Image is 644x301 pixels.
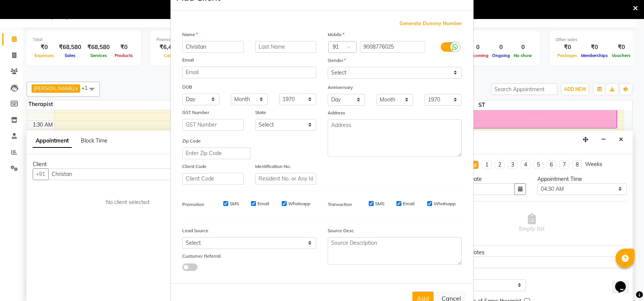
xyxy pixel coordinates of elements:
[360,41,426,53] input: Mobile
[182,109,209,116] label: GST Number
[182,31,198,38] label: Name
[403,200,415,207] label: Email
[255,109,266,116] label: State
[255,41,317,53] input: Last Name
[328,201,352,208] label: Transaction
[182,84,192,90] label: DOB
[230,200,239,207] label: SMS
[182,147,251,159] input: Enter Zip Code
[328,84,353,91] label: Anniversary
[182,119,244,131] input: GST Number
[328,109,345,116] label: Address
[288,200,310,207] label: Whatsapp
[257,200,269,207] label: Email
[255,173,317,185] input: Resident No. or Any Id
[182,57,194,63] label: Email
[182,41,244,53] input: First Name
[182,253,221,260] label: Customer Referral
[255,163,291,170] label: Identification No.
[182,138,201,144] label: Zip Code
[328,57,346,64] label: Gender
[182,227,208,234] label: Lead Source
[182,201,204,208] label: Promotion
[328,227,354,234] label: Source Desc
[434,200,456,207] label: Whatsapp
[375,200,384,207] label: SMS
[182,163,207,170] label: Client Code
[182,67,316,78] input: Email
[182,173,244,185] input: Client Code
[328,31,344,38] label: Mobile
[399,20,462,27] span: Generate Dummy Number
